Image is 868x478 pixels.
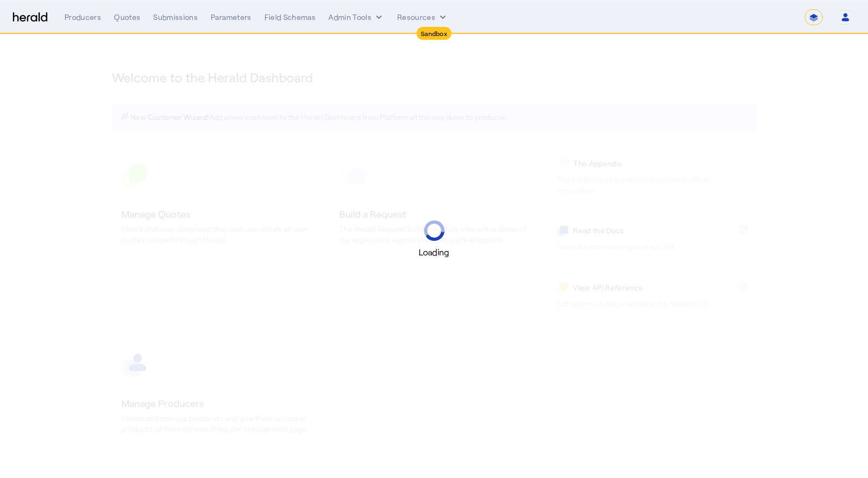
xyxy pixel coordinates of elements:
button: Resources dropdown menu [397,12,448,23]
div: Quotes [114,12,140,23]
div: Parameters [211,12,252,23]
img: Herald Logo [13,12,47,23]
div: Producers [64,12,101,23]
button: internal dropdown menu [328,12,384,23]
div: Submissions [153,12,198,23]
div: Sandbox [417,27,451,40]
div: Field Schemas [264,12,316,23]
